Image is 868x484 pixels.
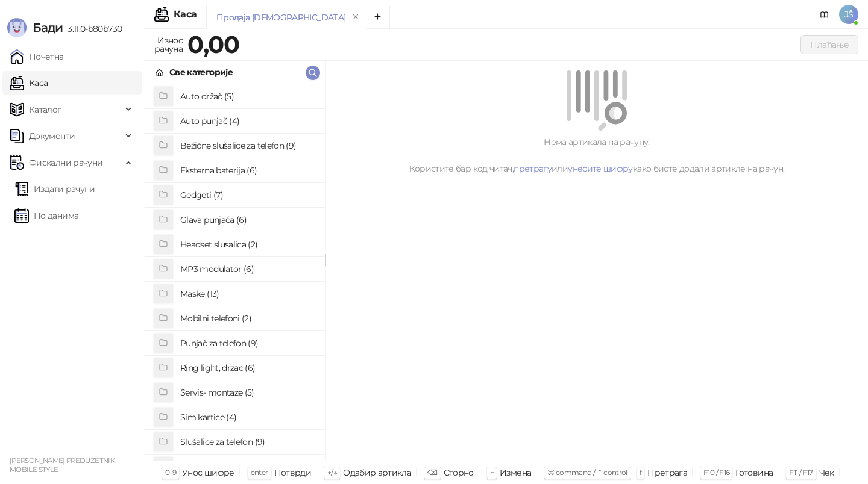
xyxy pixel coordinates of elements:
span: 0-9 [165,468,176,477]
h4: MP3 modulator (6) [180,259,315,279]
h4: Glava punjača (6) [180,210,315,229]
span: + [490,468,494,477]
h4: Maske (13) [180,284,315,303]
a: претрагу [514,163,552,174]
h4: Auto držač (5) [180,87,315,106]
div: Продаја [DEMOGRAPHIC_DATA] [216,11,345,24]
span: Документи [29,124,75,148]
h4: Bežične slušalice za telefon (9) [180,136,315,155]
img: Logo [7,18,27,37]
h4: Staklo za telefon (7) [180,457,315,476]
div: Чек [819,465,834,480]
a: По данима [14,203,78,228]
h4: Punjač za telefon (9) [180,334,315,353]
div: Каса [174,10,197,19]
small: [PERSON_NAME] PREDUZETNIK MOBILE STYLE [10,456,115,474]
button: Add tab [366,5,390,29]
span: F11 / F17 [789,468,813,477]
h4: Sim kartice (4) [180,408,315,427]
span: enter [251,468,268,477]
span: ⌘ command / ⌃ control [547,468,627,477]
div: Претрага [647,465,687,480]
div: Потврди [274,465,312,480]
span: 3.11.0-b80b730 [63,23,122,34]
h4: Mobilni telefoni (2) [180,309,315,328]
div: Готовина [735,465,773,480]
h4: Gedgeti (7) [180,185,315,205]
div: Износ рачуна [152,33,185,57]
div: Нема артикала на рачуну. Користите бар код читач, или како бисте додали артикле на рачун. [340,135,854,175]
h4: Servis- montaze (5) [180,383,315,402]
span: f [640,468,641,477]
h4: Auto punjač (4) [180,111,315,131]
div: Одабир артикла [343,465,411,480]
a: Каса [10,71,48,95]
h4: Slušalice za telefon (9) [180,432,315,451]
strong: 0,00 [187,29,239,59]
h4: Ring light, drzac (6) [180,358,315,377]
span: ⌫ [427,468,437,477]
span: ↑/↓ [327,468,337,477]
h4: Eksterna baterija (6) [180,161,315,180]
h4: Headset slusalica (2) [180,235,315,254]
a: Издати рачуни [14,177,95,201]
a: унесите шифру [568,163,633,174]
div: Сторно [444,465,474,480]
div: Унос шифре [182,465,234,480]
span: Фискални рачуни [29,150,102,175]
button: Плаћање [800,35,858,54]
span: Бади [33,20,63,35]
button: remove [348,12,363,22]
span: JŠ [839,5,858,24]
a: Документација [815,5,834,24]
span: F10 / F16 [703,468,729,477]
div: Све категорије [169,66,233,79]
a: Почетна [10,45,64,69]
div: grid [145,84,325,461]
div: Измена [500,465,531,480]
span: Каталог [29,98,61,122]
